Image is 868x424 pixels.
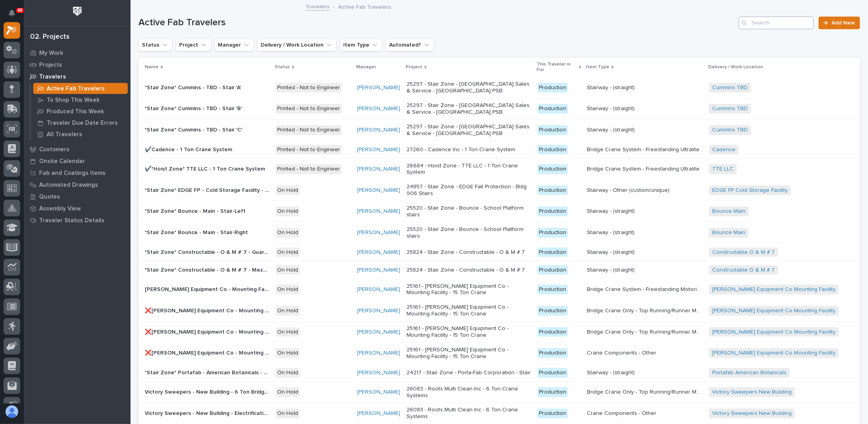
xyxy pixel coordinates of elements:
a: Customers [24,143,130,155]
p: My Work [39,50,63,57]
a: Victory Sweepers New Building [712,389,792,396]
p: 25161 - [PERSON_NAME] Equipment Co - Mounting Facility - 15 Ton Crane [407,304,531,317]
a: [PERSON_NAME] [357,249,400,256]
a: [PERSON_NAME] [357,84,400,91]
p: ❌Elliott Equipment Co - Mounting Facility - Bridge #2 [145,327,271,336]
p: Stairway - (straight) [587,265,636,274]
a: [PERSON_NAME] [357,370,400,376]
p: *Stair Zone* EDGE FP - Cold Storage Facility - Stair & Ship Ladder [145,186,271,194]
a: [PERSON_NAME] [357,187,400,194]
p: 46 [17,8,23,13]
p: Crane Components - Other [587,348,658,356]
div: On Hold [276,228,300,238]
tr: ✔️*Hoist Zone* TTE LLC - 1 Ton Crane System✔️*Hoist Zone* TTE LLC - 1 Ton Crane System Printed - ... [138,158,860,180]
a: Travelers [24,71,130,83]
a: Cummins TBD [712,105,748,112]
div: Production [537,265,568,275]
a: [PERSON_NAME] Equipment Co Mounting Facility [712,329,836,336]
a: Cummins TBD [712,127,748,133]
div: On Hold [276,387,300,397]
p: 25520 - Stair Zone - Bounce - School Platform stairs [407,226,531,240]
div: On Hold [276,409,300,418]
p: Onsite Calendar [39,158,85,165]
p: Status [275,63,290,71]
p: ❌Elliott Equipment Co - Mounting Facility - Runway Electrification [145,348,271,356]
p: 24217 - Stair Zone - Porta-Fab Corporation - Stair [407,370,531,376]
p: Customers [39,146,70,153]
p: All Travelers [47,131,82,138]
a: Onsite Calendar [24,155,130,167]
div: Production [537,104,568,114]
div: 02. Projects [30,33,70,41]
p: Active Fab Travelers [339,2,391,11]
p: Elliott Equipment Co - Mounting Facility - 15 Ton Crane System [145,285,271,293]
tr: ❌[PERSON_NAME] Equipment Co - Mounting Facility - Bridge #2❌[PERSON_NAME] Equipment Co - Mounting... [138,321,860,343]
p: Fab and Coatings Items [39,170,106,177]
a: Portafab American Botanicals [712,370,787,376]
p: Produced This Week [47,108,104,115]
tr: *Stair Zone* Constructable - O & M # 7 - Mezz Stairs*Stair Zone* Constructable - O & M # 7 - Mezz... [138,261,860,279]
tr: *Stair Zone* Cummins - TBD - Stair 'B'*Stair Zone* Cummins - TBD - Stair 'B' Printed - Not to Eng... [138,98,860,120]
div: Printed - Not to Engineer [276,83,342,93]
p: *Stair Zone* Cummins - TBD - Stair 'C' [145,125,244,133]
button: Manager [214,39,254,51]
p: Crane Components - Other [587,409,658,417]
p: *Stair Zone* Cummins - TBD - Stair 'A' [145,83,243,91]
div: Production [537,186,568,195]
div: Printed - Not to Engineer [276,164,342,174]
p: 25161 - [PERSON_NAME] Equipment Co - Mounting Facility - 15 Ton Crane [407,325,531,339]
p: Assembly View [39,205,81,212]
div: Production [537,327,568,337]
a: [PERSON_NAME] [357,308,400,314]
p: 25520 - Stair Zone - Bounce - School Platform stairs [407,205,531,218]
span: Add New [832,20,855,26]
a: Travelers [306,2,330,11]
a: Bounce Main [712,208,745,215]
p: 25297 - Stair Zone - [GEOGRAPHIC_DATA] Sales & Service - [GEOGRAPHIC_DATA] PSB [407,81,531,94]
button: Delivery / Work Location [257,39,337,51]
p: Delivery / Work Location [708,63,763,71]
a: Cadence [712,146,736,153]
div: On Hold [276,285,300,295]
p: 25297 - Stair Zone - [GEOGRAPHIC_DATA] Sales & Service - [GEOGRAPHIC_DATA] PSB [407,102,531,116]
a: [PERSON_NAME] [357,146,400,153]
a: Automated Drawings [24,179,130,191]
div: Printed - Not to Engineer [276,145,342,155]
a: [PERSON_NAME] [357,208,400,215]
a: Constructable O & M # 7 [712,249,775,256]
tr: *Stair Zone* Cummins - TBD - Stair 'C'*Stair Zone* Cummins - TBD - Stair 'C' Printed - Not to Eng... [138,120,860,141]
a: [PERSON_NAME] [357,267,400,274]
div: Production [537,248,568,257]
p: Traveler Due Date Errors [47,120,118,127]
p: Automated Drawings [39,182,98,189]
div: Production [537,145,568,155]
p: Projects [39,62,62,69]
p: Project [406,63,422,71]
div: Printed - Not to Engineer [276,125,342,135]
a: All Travelers [30,129,130,140]
p: Bridge Crane Only - Top Running/Runner Motorized [587,387,704,396]
a: Bounce Main [712,229,745,236]
input: Search [739,17,814,29]
p: Bridge Crane System - Freestanding Ultralite [587,164,701,173]
p: 27260 - Cadence Inc - 1 Ton Crane System [407,146,531,153]
button: Status [138,39,172,51]
tr: ❌[PERSON_NAME] Equipment Co - Mounting Facility - Bridge #1❌[PERSON_NAME] Equipment Co - Mounting... [138,300,860,321]
a: TTE LLC [712,166,734,173]
div: Notifications46 [10,9,20,22]
div: Production [537,125,568,135]
p: Stairway - (straight) [587,368,636,376]
a: [PERSON_NAME] [357,389,400,396]
h1: Active Fab Travelers [138,17,736,28]
p: *Stair Zone* Constructable - O & M # 7 - Guardrailing [145,248,271,256]
a: Victory Sweepers New Building [712,410,792,417]
a: Traveler Due Date Errors [30,117,130,128]
a: [PERSON_NAME] [357,229,400,236]
tr: *Stair Zone* Portafab - American Botanicals - Stair*Stair Zone* Portafab - American Botanicals - ... [138,364,860,382]
p: Victory Sweepers - New Building - Electrification [145,409,271,417]
p: Active Fab Travelers [47,85,105,92]
div: Production [537,228,568,238]
a: Active Fab Travelers [30,83,130,94]
div: On Hold [276,306,300,316]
